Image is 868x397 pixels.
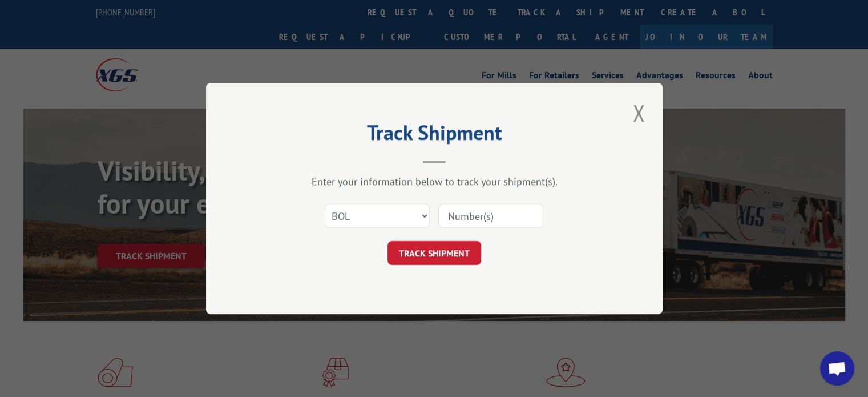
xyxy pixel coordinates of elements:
button: TRACK SHIPMENT [387,241,481,265]
input: Number(s) [438,204,543,228]
div: Enter your information below to track your shipment(s). [263,175,605,188]
h2: Track Shipment [263,125,605,146]
button: Close modal [629,97,648,129]
a: Open chat [820,351,854,386]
